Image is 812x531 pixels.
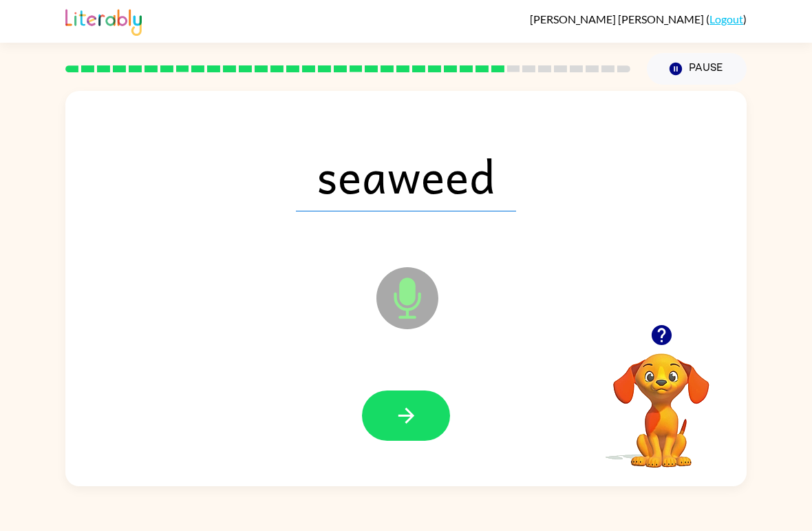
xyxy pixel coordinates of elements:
[647,53,747,85] button: Pause
[530,12,706,25] span: [PERSON_NAME] [PERSON_NAME]
[592,332,730,470] video: Your browser must support playing .mp4 files to use Literably. Please try using another browser.
[709,12,743,25] a: Logout
[65,6,142,36] img: Literably
[296,140,516,211] span: seaweed
[530,12,747,25] div: ( )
